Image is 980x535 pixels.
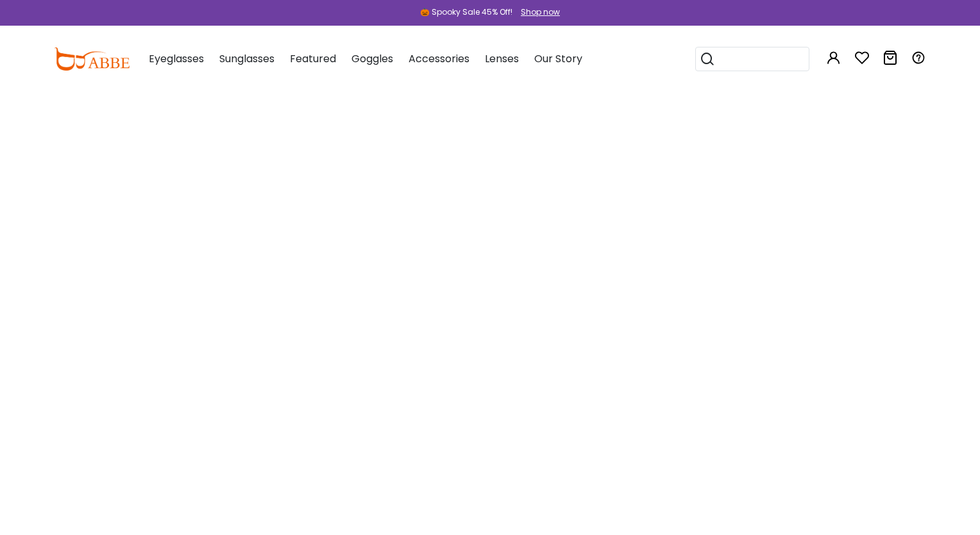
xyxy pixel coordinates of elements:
span: Goggles [351,51,393,66]
span: Featured [290,51,336,66]
span: Lenses [485,51,519,66]
a: Shop now [514,6,560,17]
div: Shop now [521,6,560,18]
span: Accessories [409,51,469,66]
img: abbeglasses.com [54,47,130,71]
span: Sunglasses [219,51,275,66]
span: Eyeglasses [149,51,204,66]
span: Our Story [534,51,582,66]
div: 🎃 Spooky Sale 45% Off! [420,6,512,18]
